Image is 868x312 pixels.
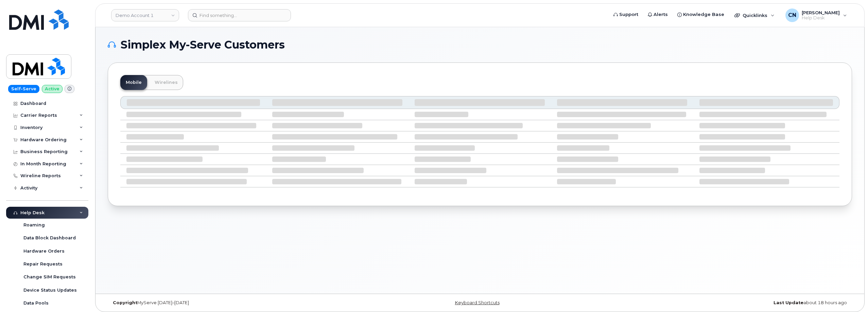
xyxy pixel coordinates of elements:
a: Keyboard Shortcuts [455,300,500,305]
span: Simplex My-Serve Customers [121,40,285,50]
a: Wirelines [149,75,183,90]
div: MyServe [DATE]–[DATE] [108,300,356,306]
strong: Copyright [113,300,137,305]
div: about 18 hours ago [604,300,852,306]
a: Mobile [120,75,147,90]
strong: Last Update [774,300,803,305]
